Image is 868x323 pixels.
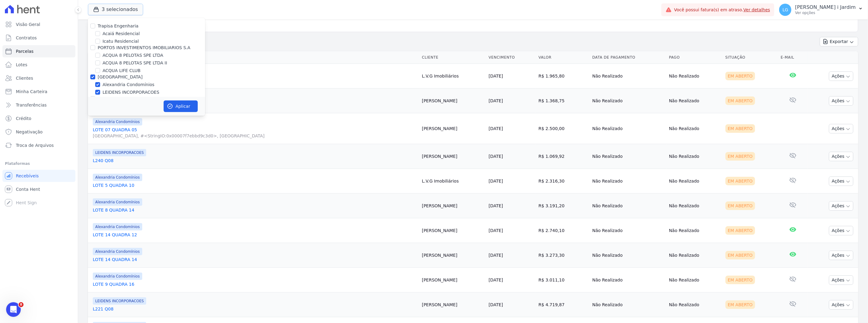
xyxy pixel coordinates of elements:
[489,302,503,307] a: [DATE]
[2,183,75,195] a: Conta Hent
[829,176,853,186] button: Ações
[725,251,755,259] div: Em Aberto
[829,124,853,133] button: Ações
[829,251,853,260] button: Ações
[667,243,723,268] td: Não Realizado
[725,72,755,80] div: Em Aberto
[2,126,75,138] a: Negativação
[19,302,24,307] span: 8
[93,248,142,255] span: Alexandria Condomínios
[419,51,486,64] th: Cliente
[486,51,536,64] th: Vencimento
[93,256,417,263] a: LOTE 14 QUADRA 14
[783,8,788,12] span: LG
[667,144,723,169] td: Não Realizado
[829,201,853,211] button: Ações
[419,243,486,268] td: [PERSON_NAME]
[2,72,75,84] a: Clientes
[667,194,723,218] td: Não Realizado
[93,149,146,156] span: LEIDENS INCORPORACOES
[5,160,73,167] div: Plataformas
[536,243,590,268] td: R$ 3.273,30
[2,112,75,125] a: Crédito
[536,218,590,243] td: R$ 2.740,10
[489,179,503,183] a: [DATE]
[419,194,486,218] td: [PERSON_NAME]
[829,71,853,81] button: Ações
[820,37,858,46] button: Exportar
[98,45,190,50] label: PORTO5 INVESTIMENTOS IMOBILIARIOS S.A
[93,174,142,181] span: Alexandria Condomínios
[93,273,142,280] span: Alexandria Condomínios
[489,278,503,282] a: [DATE]
[103,38,139,45] label: Icatu Residencial
[2,59,75,71] a: Lotes
[2,18,75,31] a: Visão Geral
[590,113,667,144] td: Não Realizado
[98,74,143,79] label: [GEOGRAPHIC_DATA]
[795,10,856,15] p: Ver opções
[103,89,159,96] label: LEIDENS INCORPORACOES
[489,74,503,78] a: [DATE]
[590,268,667,292] td: Não Realizado
[88,4,143,15] button: 3 selecionados
[778,51,808,64] th: E-mail
[536,64,590,89] td: R$ 1.965,80
[725,124,755,133] div: Em Aberto
[536,169,590,194] td: R$ 2.316,30
[489,126,503,131] a: [DATE]
[723,51,779,64] th: Situação
[489,98,503,103] a: [DATE]
[829,300,853,310] button: Ações
[93,232,417,238] a: LOTE 14 QUADRA 12
[489,154,503,159] a: [DATE]
[667,51,723,64] th: Pago
[829,152,853,161] button: Ações
[93,127,417,139] a: LOTE 07 QUADRA 05[GEOGRAPHIC_DATA], #<StringIO:0x00007f7ebbd9c3d0>, [GEOGRAPHIC_DATA]
[725,226,755,235] div: Em Aberto
[2,45,75,57] a: Parcelas
[93,158,417,164] a: L240 Q08
[667,268,723,292] td: Não Realizado
[774,1,868,18] button: LG [PERSON_NAME] i Jardim Ver opções
[88,51,419,64] th: Contrato
[93,198,142,206] span: Alexandria Condomínios
[93,182,417,188] a: LOTE 5 QUADRA 10
[667,64,723,89] td: Não Realizado
[590,243,667,268] td: Não Realizado
[2,32,75,44] a: Contratos
[536,51,590,64] th: Valor
[93,223,142,230] span: Alexandria Condomínios
[98,96,135,101] label: Graal Engenharia
[590,194,667,218] td: Não Realizado
[93,306,417,312] a: L221 Q08
[16,21,40,27] span: Visão Geral
[93,207,417,213] a: LOTE 8 QUADRA 14
[93,281,417,287] a: LOTE 9 QUADRA 16
[98,24,139,28] label: Trapisa Engenharia
[419,218,486,243] td: [PERSON_NAME]
[93,133,417,139] span: [GEOGRAPHIC_DATA], #<StringIO:0x00007f7ebbd9c3d0>, [GEOGRAPHIC_DATA]
[2,139,75,151] a: Troca de Arquivos
[93,77,417,83] a: LOTE 9 QUADRA 5
[419,144,486,169] td: [PERSON_NAME]
[725,96,755,105] div: Em Aberto
[103,31,140,37] label: Acaiá Residencial
[16,35,37,41] span: Contratos
[103,52,163,59] label: ACQUA 8 PELOTAS SPE LTDA
[419,292,486,317] td: [PERSON_NAME]
[590,292,667,317] td: Não Realizado
[829,275,853,285] button: Ações
[16,142,54,148] span: Troca de Arquivos
[667,292,723,317] td: Não Realizado
[16,186,40,192] span: Conta Hent
[536,144,590,169] td: R$ 1.069,92
[16,129,43,135] span: Negativação
[16,48,34,54] span: Parcelas
[6,302,21,317] iframe: Intercom live chat
[419,268,486,292] td: [PERSON_NAME]
[536,89,590,113] td: R$ 1.368,75
[536,113,590,144] td: R$ 2.500,00
[16,173,39,179] span: Recebíveis
[16,75,33,81] span: Clientes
